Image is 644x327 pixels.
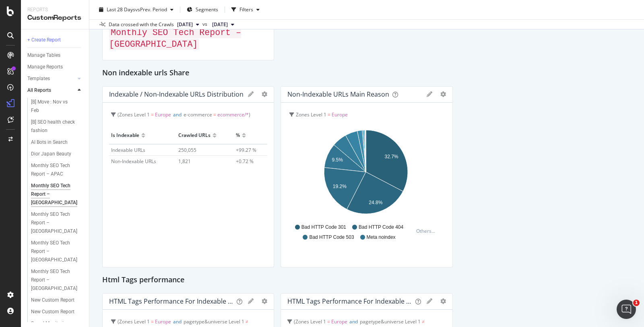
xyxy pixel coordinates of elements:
span: Indexable URLs [111,147,145,153]
div: CustomReports [27,13,83,23]
span: pagetype&universe Level 1 [184,318,244,325]
div: Data crossed with the Crawls [109,21,174,28]
div: Monthly SEO Tech Report – KOREA [31,239,80,264]
text: 24.8% [369,200,383,205]
span: Meta noindex [367,234,396,241]
div: Reports [27,6,83,13]
a: New Custom Report [31,296,83,304]
span: = [327,318,330,325]
h2: Non indexable urls Share [102,67,189,80]
div: Non indexable urls Share [102,67,631,80]
span: Europe [155,318,171,325]
div: Non-Indexable URLs Main Reason [287,90,389,98]
span: ecommerce/* [217,111,249,118]
span: Europe [332,111,348,118]
div: Manage Reports [27,63,63,71]
div: New Custom Report [31,308,74,316]
span: = [151,111,154,118]
a: [B] SEO health check fashion [31,118,83,135]
button: [DATE] [209,20,237,29]
span: Bad HTTP Code 404 [359,224,403,231]
span: and [173,318,182,325]
span: and [173,111,182,118]
a: Monthly SEO Tech Report – [GEOGRAPHIC_DATA] [31,239,83,264]
svg: A chart. [287,127,444,220]
a: Monthly SEO Tech Report – [GEOGRAPHIC_DATA] [31,210,83,236]
text: 9.5% [332,157,343,162]
a: Monthly SEO Tech Report – [GEOGRAPHIC_DATA] [31,182,83,207]
a: + Create Report [27,36,83,44]
span: 250,055 [178,147,196,153]
button: Last 28 DaysvsPrev. Period [96,3,177,16]
h2: Html Tags performance [102,274,184,287]
div: + Create Report [27,36,61,44]
div: HTML Tags Performance for Indexable URLs [109,297,233,305]
a: [B] Move : Nov vs Feb [31,98,83,115]
div: [B] SEO health check fashion [31,118,77,135]
text: 19.2% [333,183,347,189]
div: gear [440,298,446,304]
div: Crawled URLs [178,129,211,142]
span: = [328,111,330,118]
span: Zones Level 1 [296,111,326,118]
div: Indexable / Non-Indexable URLs distribution [109,90,244,98]
a: Templates [27,75,75,83]
iframe: Intercom live chat [617,300,636,319]
div: Is Indexable [111,129,139,142]
a: Monthly SEO Tech Report – [GEOGRAPHIC_DATA] [31,267,83,293]
span: 1,821 [178,158,191,165]
div: AI Bots in Search [31,138,68,147]
span: Bad HTTP Code 503 [309,234,354,241]
a: Manage Reports [27,63,83,71]
span: vs Prev. Period [135,6,167,13]
div: HTML Tags Performance for Indexable URLs by Segment [287,297,412,305]
span: Zones Level 1 [295,318,326,325]
span: Non-Indexable URLs [111,158,156,165]
div: Monthly SEO Tech Report – APAC [31,161,78,178]
span: Segments [196,6,218,13]
div: Indexable / Non-Indexable URLs distributiongeargearZones Level 1 = Europeande-commerce = ecommerc... [102,86,274,267]
span: = [213,111,216,118]
div: Templates [27,75,50,83]
span: +0.72 % [236,158,254,165]
span: +99.27 % [236,147,256,153]
span: Zones Level 1 [119,111,150,118]
a: Monthly SEO Tech Report – APAC [31,161,83,178]
a: New Custom Report [31,308,83,316]
div: Filters [239,6,253,13]
span: pagetype&universe Level 1 [360,318,421,325]
span: Bad HTTP Code 301 [301,224,346,231]
a: All Reports [27,86,75,95]
div: All Reports [27,86,51,95]
a: AI Bots in Search [31,138,83,147]
a: Dior Japan Beauty [31,150,83,158]
span: and [349,318,358,325]
span: 2025 Aug. 29th [177,21,193,28]
button: Filters [228,3,263,16]
span: ≠ [422,318,425,325]
div: Monthly SEO Tech Report – JAPAN [31,210,80,236]
text: 32.7% [385,153,398,159]
span: = [151,318,154,325]
div: [B] Move : Nov vs Feb [31,98,76,115]
code: Monthly SEO Tech Report – [GEOGRAPHIC_DATA] [109,27,241,50]
span: ≠ [246,318,248,325]
span: e-commerce [184,111,212,118]
div: Others... [416,228,439,234]
div: Dior Japan Beauty [31,150,71,158]
div: Monthly SEO Tech Report – United States [31,267,80,293]
div: Monthly SEO Tech Report – Europe [31,182,80,207]
button: [DATE] [174,20,202,29]
div: Html Tags performance [102,274,631,287]
div: New Custom Report [31,296,74,304]
div: Non-Indexable URLs Main ReasongeargearZones Level 1 = EuropeA chart.Bad HTTP Code 301Bad HTTP Cod... [281,86,452,267]
div: % [236,129,240,142]
button: Segments [184,3,221,16]
span: Zones Level 1 [119,318,150,325]
div: gear [262,91,267,97]
span: Europe [331,318,347,325]
span: Last 28 Days [107,6,135,13]
span: vs [202,21,209,28]
div: gear [440,91,446,97]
